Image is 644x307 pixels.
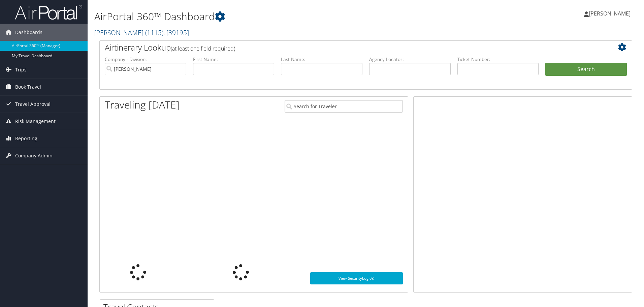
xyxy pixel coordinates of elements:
[171,45,235,52] span: (at least one field required)
[94,28,189,37] a: [PERSON_NAME]
[15,79,41,95] span: Book Travel
[15,130,37,147] span: Reporting
[15,24,42,41] span: Dashboards
[285,100,403,113] input: Search for Traveler
[281,56,362,63] label: Last Name:
[105,42,582,53] h2: Airtinerary Lookup
[457,56,539,63] label: Ticket Number:
[94,9,456,24] h1: AirPortal 360™ Dashboard
[15,61,27,78] span: Trips
[105,98,180,112] h1: Traveling [DATE]
[310,272,403,284] a: View SecurityLogic®
[584,3,637,24] a: [PERSON_NAME]
[105,56,186,63] label: Company - Division:
[15,147,53,164] span: Company Admin
[15,113,56,130] span: Risk Management
[369,56,451,63] label: Agency Locator:
[15,4,82,20] img: airportal-logo.png
[145,28,163,37] span: ( 1115 )
[163,28,189,37] span: , [ 39195 ]
[15,96,51,113] span: Travel Approval
[193,56,275,63] label: First Name:
[589,10,631,17] span: [PERSON_NAME]
[545,63,627,76] button: Search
